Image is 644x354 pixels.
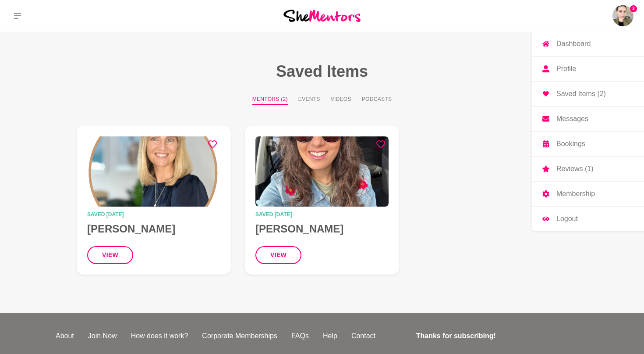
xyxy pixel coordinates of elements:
button: view [255,246,301,264]
a: Saved Items (2) [532,82,644,106]
p: Messages [556,115,588,122]
p: Reviews (1) [556,165,593,172]
a: Laura ThainSaved [DATE][PERSON_NAME]view [77,126,231,275]
a: Profile [532,57,644,81]
img: Karla [255,136,389,207]
a: Messages [532,107,644,131]
h4: Thanks for subscribing! [416,331,583,341]
p: Membership [556,190,595,197]
a: Bookings [532,132,644,156]
a: Corporate Memberships [195,331,284,341]
button: Mentors (2) [252,95,288,105]
span: 2 [630,5,637,12]
h1: Saved Items [56,61,588,81]
a: Join Now [81,331,124,341]
a: Reviews (1) [532,157,644,181]
h4: [PERSON_NAME] [87,222,220,236]
time: Saved [DATE] [87,212,220,217]
p: Profile [556,65,576,72]
img: Aurora Francois [612,5,633,26]
a: KarlaSaved [DATE][PERSON_NAME]view [245,126,399,275]
button: view [87,246,133,264]
a: Dashboard [532,32,644,56]
a: How does it work? [124,331,195,341]
a: Help [316,331,344,341]
p: Dashboard [556,40,591,47]
h4: [PERSON_NAME] [255,222,389,236]
p: Logout [556,215,578,222]
img: She Mentors Logo [283,10,361,21]
a: Aurora Francois2DashboardProfileSaved Items (2)MessagesBookingsReviews (1)MembershipLogout [612,5,633,26]
a: About [49,331,81,341]
p: Saved Items (2) [556,90,606,97]
time: Saved [DATE] [255,212,389,217]
button: Podcasts [362,95,392,105]
button: Events [298,95,320,105]
a: FAQs [284,331,316,341]
button: Videos [331,95,351,105]
p: Bookings [556,140,585,147]
img: Laura Thain [87,136,220,207]
a: Contact [344,331,382,341]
